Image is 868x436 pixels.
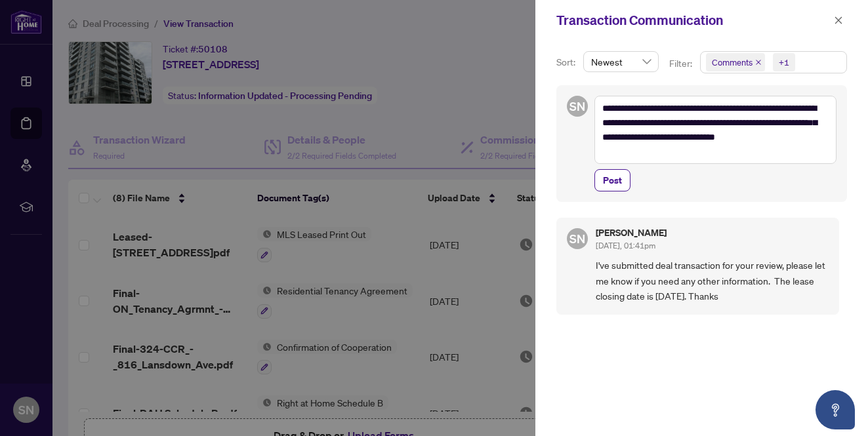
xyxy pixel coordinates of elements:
span: SN [569,97,585,115]
span: [DATE], 01:41pm [596,241,655,250]
span: Newest [591,52,651,71]
p: Filter: [669,56,694,71]
p: Sort: [556,55,578,69]
span: close [834,16,843,25]
span: Comments [706,53,765,71]
span: SN [569,229,585,248]
div: Transaction Communication [556,10,830,30]
span: Post [603,170,622,191]
span: close [755,59,762,66]
button: Post [594,169,630,191]
h5: [PERSON_NAME] [596,228,667,237]
div: +1 [779,56,789,69]
button: Open asap [816,390,855,429]
span: Comments [712,56,753,69]
span: I've submitted deal transaction for your review, please let me know if you need any other informa... [596,258,829,304]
